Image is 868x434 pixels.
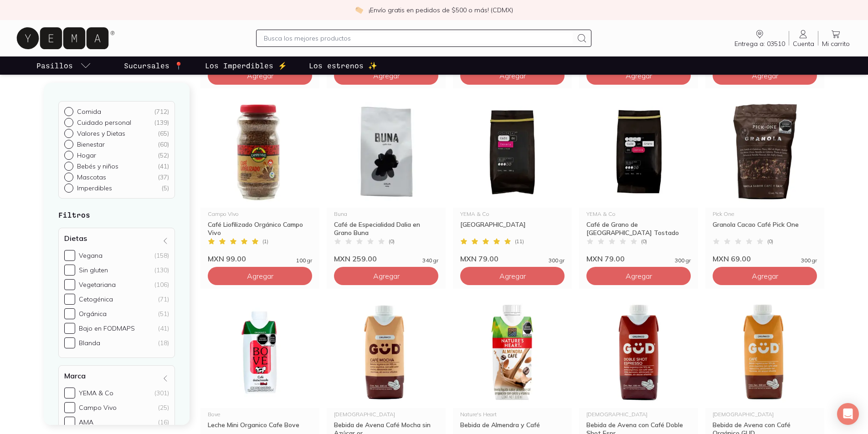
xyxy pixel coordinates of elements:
[158,403,169,412] div: (25)
[64,250,75,261] input: Vegana(158)
[203,56,289,75] a: Los Imperdibles ⚡️
[334,412,438,417] div: [DEMOGRAPHIC_DATA]
[154,107,169,116] div: ( 712 )
[64,234,87,243] h4: Dietas
[373,71,400,80] span: Agregar
[579,96,698,263] a: 3516 Café-en-grano-de-oaxacaYEMA & CoCafé de Grano de [GEOGRAPHIC_DATA] Tostado(0)MXN 79.00300 gr
[579,96,698,208] img: 3516 Café-en-grano-de-oaxaca
[79,339,100,347] div: Blanda
[373,271,400,281] span: Agregar
[124,60,183,71] p: Sucursales 📍
[158,295,169,303] div: (71)
[453,96,572,263] a: 18444-Café-de-Oaxaca-Tostado-y-MolidoYEMA & Co[GEOGRAPHIC_DATA](11)MXN 79.00300 gr
[767,239,773,244] span: ( 0 )
[713,267,817,285] button: Agregar
[586,412,691,417] div: [DEMOGRAPHIC_DATA]
[453,296,572,408] img: Bebida de almendra con café libre de conservadores y saborizantes artificiales. Envase tetrapack ...
[460,220,565,237] div: [GEOGRAPHIC_DATA]
[79,403,117,412] div: Campo Vivo
[713,220,817,237] div: Granola Cacao Café Pick One
[307,56,379,75] a: Los estrenos ✨
[158,173,169,181] div: ( 37 )
[79,266,108,274] div: Sin gluten
[309,60,377,71] p: Los estrenos ✨
[296,258,312,263] span: 100 gr
[200,96,319,263] a: Café Liofilizado Orgánico Campo VivoCampo VivoCafé Liofilizado Orgánico Campo Vivo(1)MXN 99.00100 gr
[158,162,169,170] div: ( 41 )
[64,294,75,305] input: Cetogénica(71)
[586,211,691,217] div: YEMA & Co
[334,220,438,237] div: Café de Especialidad Dalia en Grano Buna
[586,220,691,237] div: Café de Grano de [GEOGRAPHIC_DATA] Tostado
[158,324,169,332] div: (41)
[158,129,169,138] div: ( 65 )
[731,29,789,48] a: Entrega a: 03510
[77,173,106,181] p: Mascotas
[355,6,363,14] img: check
[793,40,814,48] span: Cuenta
[705,96,824,208] img: granola de cacao y café pick one
[154,251,169,260] div: (158)
[789,29,818,48] a: Cuenta
[77,118,131,127] p: Cuidado personal
[64,388,75,398] input: YEMA & Co(301)
[154,389,169,397] div: (301)
[64,402,75,413] input: Campo Vivo(25)
[334,66,438,85] button: Agregar
[64,371,86,380] h4: Marca
[499,71,526,80] span: Agregar
[158,310,169,318] div: (51)
[334,211,438,217] div: Buna
[515,239,524,244] span: ( 11 )
[626,271,652,281] span: Agregar
[579,296,698,408] img: Bebida de Café Doble Shot Espresso Orgánico GUD
[453,96,572,208] img: 18444-Café-de-Oaxaca-Tostado-y-Molido
[200,96,319,208] img: Café Liofilizado Orgánico Campo Vivo
[64,279,75,290] input: Vegetariana(106)
[713,211,817,217] div: Pick One
[77,184,112,192] p: Imperdibles
[208,211,312,217] div: Campo Vivo
[208,412,312,417] div: Bove
[79,251,103,260] div: Vegana
[158,140,169,148] div: ( 60 )
[79,324,135,332] div: Bajo en FODMAPS
[79,310,107,318] div: Orgánica
[154,266,169,274] div: (130)
[460,66,565,85] button: Agregar
[262,239,268,244] span: ( 1 )
[369,5,513,15] p: ¡Envío gratis en pedidos de $500 o más! (CDMX)
[641,239,647,244] span: ( 0 )
[58,228,175,358] div: Dietas
[586,66,691,85] button: Agregar
[77,107,101,116] p: Comida
[154,281,169,289] div: (106)
[389,239,395,244] span: ( 0 )
[499,271,526,281] span: Agregar
[549,258,565,263] span: 300 gr
[334,267,438,285] button: Agregar
[837,403,859,425] div: Open Intercom Messenger
[208,254,246,263] span: MXN 99.00
[58,210,90,219] strong: Filtros
[208,220,312,237] div: Café Liofilizado Orgánico Campo Vivo
[205,60,287,71] p: Los Imperdibles ⚡️
[801,258,817,263] span: 300 gr
[208,267,312,285] button: Agregar
[79,389,113,397] div: YEMA & Co
[154,118,169,127] div: ( 139 )
[734,40,785,48] span: Entrega a: 03510
[713,254,751,263] span: MXN 69.00
[64,337,75,348] input: Blanda(18)
[35,56,93,75] a: pasillo-todos-link
[822,40,850,48] span: Mi carrito
[327,96,446,263] a: Café Dalia en Grano BunaBunaCafé de Especialidad Dalia en Grano Buna(0)MXN 259.00340 gr
[77,162,118,170] p: Bebés y niños
[79,418,93,426] div: AMA
[460,412,565,417] div: Nature's Heart
[626,71,652,80] span: Agregar
[327,96,446,208] img: Café Dalia en Grano Buna
[158,339,169,347] div: (18)
[422,258,438,263] span: 340 gr
[675,258,691,263] span: 300 gr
